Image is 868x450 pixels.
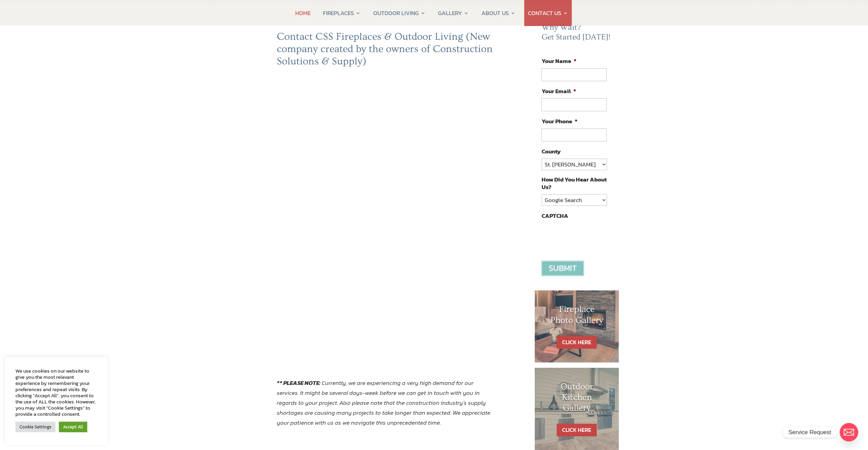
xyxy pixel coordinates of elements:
a: Cookie Settings [15,422,55,432]
h1: Outdoor Kitchen Gallery [548,382,605,417]
label: Your Phone [541,117,577,125]
a: Accept All [59,422,87,432]
div: We use cookies on our website to give you the most relevant experience by remembering your prefer... [15,368,98,417]
a: CLICK HERE [557,424,597,436]
label: CAPTCHA [541,212,568,220]
input: Submit [541,261,584,276]
label: Your Email [541,87,576,95]
a: CLICK HERE [557,336,597,349]
em: Currently, we are experiencing a very high demand for our services. It might be several days-week... [277,378,490,427]
label: Your Name [541,57,576,65]
h1: Fireplace Photo Gallery [548,304,605,329]
a: Email [840,423,858,441]
h2: Why Wait? Get Started [DATE]! [541,23,612,45]
label: County [541,148,560,155]
h2: Contact CSS Fireplaces & Outdoor Living (New company created by the owners of Construction Soluti... [277,30,496,71]
iframe: reCAPTCHA [541,223,645,250]
label: How Did You Hear About Us? [541,176,606,191]
strong: ** PLEASE NOTE: [277,378,320,387]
